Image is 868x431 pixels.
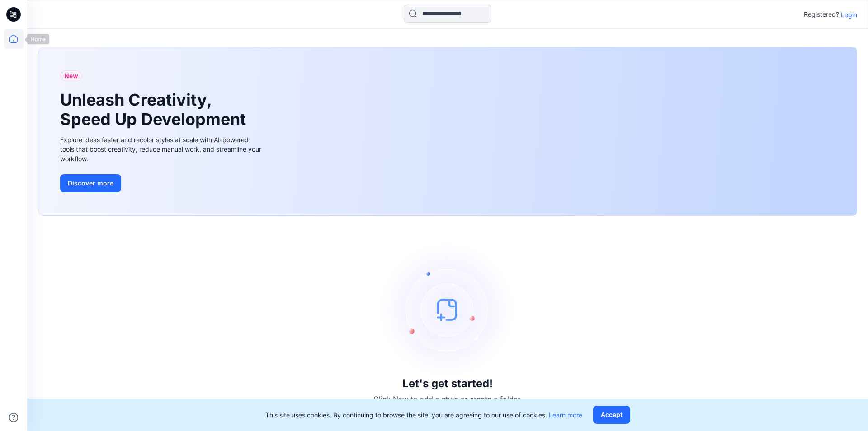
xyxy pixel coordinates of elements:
[60,90,250,129] h1: Unleash Creativity, Speed Up Development
[265,410,582,420] p: This site uses cookies. By continuing to browse the site, you are agreeing to our use of cookies.
[60,135,264,163] div: Explore ideas faster and recolor styles at scale with AI-powered tools that boost creativity, red...
[593,406,630,424] button: Accept
[549,411,582,419] a: Learn more
[373,394,522,404] p: Click New to add a style or create a folder.
[60,174,264,192] a: Discover more
[64,70,78,81] span: New
[402,377,493,390] h3: Let's get started!
[804,9,839,20] p: Registered?
[841,10,857,19] p: Login
[60,174,121,192] button: Discover more
[380,242,515,377] img: empty-state-image.svg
